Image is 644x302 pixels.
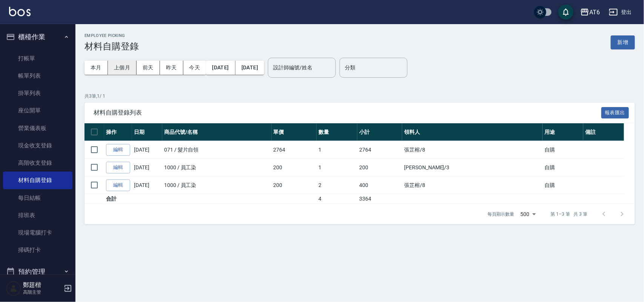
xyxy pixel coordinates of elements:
td: 自購 [543,141,583,159]
td: 3364 [357,194,402,204]
th: 用途 [543,123,583,141]
td: 張芷榕 /8 [402,141,543,159]
td: 400 [357,176,402,194]
a: 每日結帳 [3,189,72,207]
a: 新增 [611,38,635,46]
th: 領料人 [402,123,543,141]
td: 2 [317,176,357,194]
td: 200 [357,159,402,176]
td: 200 [272,176,317,194]
p: 高階主管 [23,289,61,296]
a: 報表匯出 [601,109,629,116]
a: 現金收支登錄 [3,137,72,154]
div: AT6 [589,8,600,17]
h5: 鄭莛楷 [23,281,61,289]
td: [DATE] [132,141,162,159]
span: 材料自購登錄列表 [94,109,601,117]
img: Logo [9,7,31,16]
a: 掃碼打卡 [3,241,72,259]
a: 編輯 [106,179,130,191]
a: 現場電腦打卡 [3,224,72,241]
a: 營業儀表板 [3,120,72,137]
button: 櫃檯作業 [3,27,72,47]
td: 1000 / 員工染 [162,159,272,176]
td: 合計 [104,194,132,204]
td: 071 / 髮片自領 [162,141,272,159]
button: [DATE] [206,61,235,75]
button: 報表匯出 [601,107,629,119]
button: save [558,5,573,20]
a: 掛單列表 [3,84,72,102]
th: 日期 [132,123,162,141]
button: 登出 [606,5,635,19]
a: 排班表 [3,207,72,224]
h3: 材料自購登錄 [85,41,139,52]
a: 材料自購登錄 [3,172,72,189]
td: 2764 [272,141,317,159]
td: 2764 [357,141,402,159]
a: 帳單列表 [3,67,72,84]
a: 座位開單 [3,102,72,119]
td: 1 [317,159,357,176]
a: 打帳單 [3,50,72,67]
td: 4 [317,194,357,204]
button: [DATE] [235,61,264,75]
td: 1000 / 員工染 [162,176,272,194]
th: 數量 [317,123,357,141]
button: 上個月 [108,61,137,75]
th: 備註 [583,123,624,141]
td: [DATE] [132,176,162,194]
th: 單價 [272,123,317,141]
button: 本月 [85,61,108,75]
button: 新增 [611,35,635,49]
td: [PERSON_NAME] /3 [402,159,543,176]
img: Person [6,281,21,296]
td: 自購 [543,159,583,176]
button: 預約管理 [3,262,72,282]
h2: Employee Picking [85,33,139,38]
a: 編輯 [106,144,130,156]
td: 200 [272,159,317,176]
button: 昨天 [160,61,183,75]
td: 自購 [543,176,583,194]
td: [DATE] [132,159,162,176]
th: 操作 [104,123,132,141]
td: 張芷榕 /8 [402,176,543,194]
a: 高階收支登錄 [3,154,72,172]
div: 500 [518,204,539,224]
p: 第 1–3 筆 共 3 筆 [551,211,587,218]
td: 1 [317,141,357,159]
button: 前天 [137,61,160,75]
a: 編輯 [106,162,130,173]
p: 共 3 筆, 1 / 1 [85,93,635,100]
p: 每頁顯示數量 [487,211,515,218]
th: 小計 [357,123,402,141]
button: AT6 [577,5,603,20]
th: 商品代號/名稱 [162,123,272,141]
button: 今天 [183,61,206,75]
